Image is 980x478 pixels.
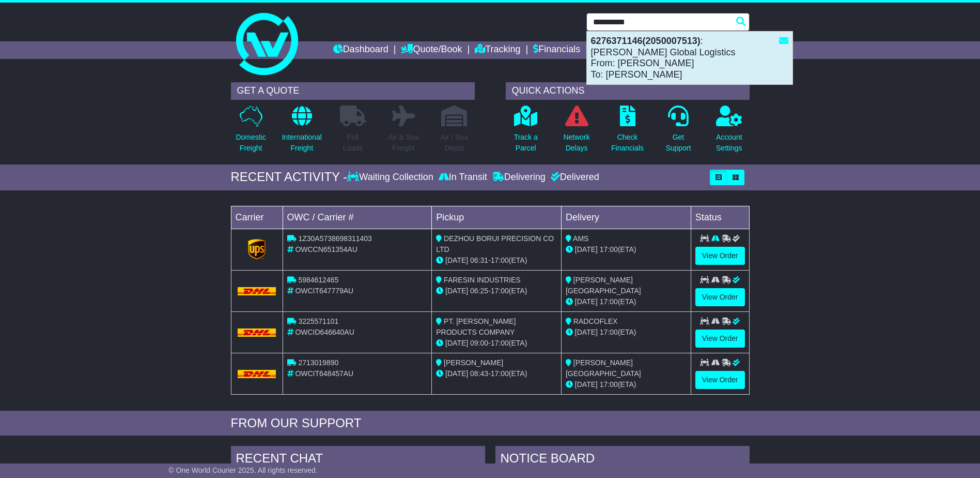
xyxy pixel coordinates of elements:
div: (ETA) [566,327,687,338]
div: FROM OUR SUPPORT [231,416,750,431]
div: Waiting Collection [347,172,435,183]
td: Carrier [231,206,283,229]
span: AMS [573,234,588,243]
a: View Order [695,288,745,306]
img: DHL.png [238,370,276,378]
a: Financials [533,41,580,59]
a: Dashboard [333,41,388,59]
div: RECENT CHAT [231,446,485,474]
p: Domestic Freight [236,132,266,154]
span: OWCIT648457AU [295,369,353,378]
span: 06:31 [470,256,488,264]
div: Delivering [490,172,548,183]
span: OWCIT647779AU [295,287,353,295]
p: Check Financials [611,132,644,154]
p: Network Delays [563,132,589,154]
div: : [PERSON_NAME] Global Logistics From: [PERSON_NAME] To: [PERSON_NAME] [587,32,792,84]
div: (ETA) [566,296,687,307]
a: InternationalFreight [282,105,322,159]
div: - (ETA) [436,338,557,349]
div: RECENT ACTIVITY - [231,170,348,185]
a: View Order [695,330,745,348]
div: (ETA) [566,379,687,390]
p: Account Settings [716,132,742,154]
span: 17:00 [600,245,618,253]
span: [DATE] [445,287,468,295]
a: NetworkDelays [563,105,590,159]
span: 17:00 [491,256,509,264]
a: DomesticFreight [235,105,266,159]
img: DHL.png [238,287,276,295]
span: [DATE] [575,245,598,253]
span: [PERSON_NAME] [GEOGRAPHIC_DATA] [566,358,641,378]
span: 17:00 [600,297,618,306]
span: [DATE] [445,369,468,378]
div: - (ETA) [436,255,557,266]
div: QUICK ACTIONS [506,82,750,100]
span: DEZHOU BORUI PRECISION CO LTD [436,234,554,253]
span: 17:00 [491,369,509,378]
div: In Transit [436,172,490,183]
p: Full Loads [340,132,366,154]
td: Pickup [432,206,562,229]
span: 17:00 [600,380,618,389]
span: 3225571101 [298,317,338,325]
span: OWCID646640AU [295,328,354,336]
a: View Order [695,371,745,389]
p: Get Support [665,132,691,154]
span: 17:00 [600,328,618,336]
span: [DATE] [445,256,468,264]
img: DHL.png [238,328,276,337]
span: PT. [PERSON_NAME] PRODUCTS COMPANY [436,317,516,336]
span: 17:00 [491,287,509,295]
div: NOTICE BOARD [495,446,750,474]
a: Track aParcel [514,105,538,159]
span: 5984612465 [298,276,338,284]
p: Air / Sea Depot [441,132,469,154]
span: 06:25 [470,287,488,295]
span: [PERSON_NAME] [444,358,503,367]
span: 2713019890 [298,358,338,367]
div: GET A QUOTE [231,82,475,100]
a: CheckFinancials [611,105,644,159]
div: (ETA) [566,244,687,255]
p: International Freight [282,132,322,154]
span: 09:00 [470,339,488,347]
span: [PERSON_NAME] [GEOGRAPHIC_DATA] [566,276,641,295]
div: - (ETA) [436,368,557,379]
span: [DATE] [575,328,598,336]
span: [DATE] [575,297,598,306]
a: Quote/Book [401,41,462,59]
div: - (ETA) [436,286,557,296]
div: Delivered [548,172,599,183]
a: AccountSettings [715,105,743,159]
span: 08:43 [470,369,488,378]
p: Track a Parcel [514,132,538,154]
td: Delivery [561,206,691,229]
span: 1Z30A5738698311403 [298,234,371,243]
td: Status [691,206,749,229]
span: 17:00 [491,339,509,347]
a: View Order [695,247,745,265]
span: [DATE] [575,380,598,389]
a: GetSupport [665,105,691,159]
span: RADCOFLEX [573,317,618,325]
img: GetCarrierServiceLogo [248,239,266,260]
span: © One World Courier 2025. All rights reserved. [168,466,318,474]
p: Air & Sea Freight [388,132,419,154]
a: Tracking [475,41,520,59]
span: FARESIN INDUSTRIES [444,276,521,284]
td: OWC / Carrier # [283,206,432,229]
strong: 6276371146(2050007513) [591,36,701,46]
span: [DATE] [445,339,468,347]
span: OWCCN651354AU [295,245,357,253]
